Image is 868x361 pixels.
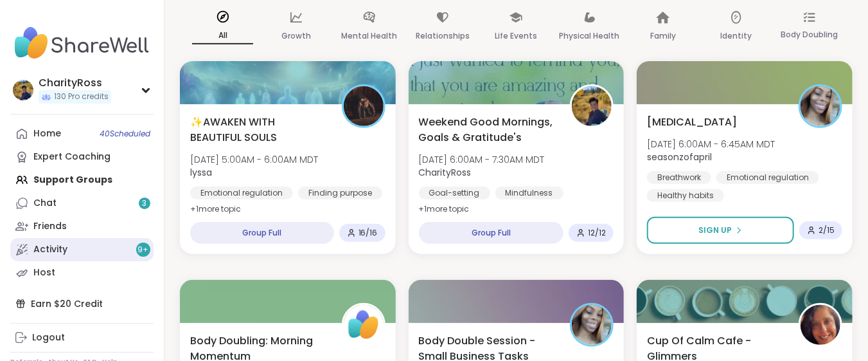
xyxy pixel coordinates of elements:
img: ShareWell [344,305,384,345]
a: Home40Scheduled [10,122,154,145]
span: 16 / 16 [359,228,378,238]
div: Friends [33,220,67,233]
div: CharityRoss [39,76,111,90]
p: Identity [721,28,752,44]
div: Host [33,266,55,279]
span: Weekend Good Mornings, Goals & Gratitude's [419,115,556,145]
p: Relationships [416,28,470,44]
div: Expert Coaching [33,151,111,163]
div: Earn $20 Credit [10,292,154,315]
b: seasonzofapril [647,151,712,163]
a: Host [10,261,154,284]
a: Chat3 [10,192,154,215]
p: Body Doubling [781,27,838,42]
div: Logout [32,331,65,344]
span: ✨AWAKEN WITH BEAUTIFUL SOULS [190,115,328,145]
span: [MEDICAL_DATA] [647,115,737,130]
p: Growth [281,28,311,44]
span: 2 / 15 [819,225,835,236]
div: Breathwork [647,171,711,184]
a: Logout [10,326,154,349]
div: Healthy habits [647,189,724,202]
div: Home [33,127,61,140]
div: Goal-setting [419,187,490,199]
span: [DATE] 5:00AM - 6:00AM MDT [190,153,318,166]
div: Emotional regulation [190,187,293,199]
img: CharityRoss [13,80,33,100]
img: Allie_P [801,305,840,345]
span: [DATE] 6:00AM - 7:30AM MDT [419,153,545,166]
span: [DATE] 6:00AM - 6:45AM MDT [647,138,775,151]
img: seasonzofapril [572,305,612,345]
a: Friends [10,215,154,238]
span: Sign Up [699,225,732,236]
div: Group Full [190,222,334,244]
p: All [192,28,253,44]
p: Mental Health [342,28,398,44]
span: 9 + [138,245,149,255]
p: Family [650,28,676,44]
img: lyssa [344,86,384,126]
button: Sign Up [647,217,794,244]
span: 3 [143,198,147,209]
b: lyssa [190,166,212,179]
b: CharityRoss [419,166,472,179]
img: CharityRoss [572,86,612,126]
span: 130 Pro credits [54,91,109,102]
span: 12 / 12 [588,228,606,238]
img: seasonzofapril [801,86,840,126]
div: Chat [33,197,57,210]
img: ShareWell Nav Logo [10,21,154,66]
div: Mindfulness [495,187,563,199]
p: Physical Health [560,28,620,44]
div: Group Full [419,222,564,244]
div: Activity [33,243,67,256]
span: 40 Scheduled [100,129,150,139]
div: Finding purpose [298,187,382,199]
p: Life Events [495,28,537,44]
div: Emotional regulation [716,171,819,184]
a: Expert Coaching [10,145,154,169]
a: Activity9+ [10,238,154,261]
